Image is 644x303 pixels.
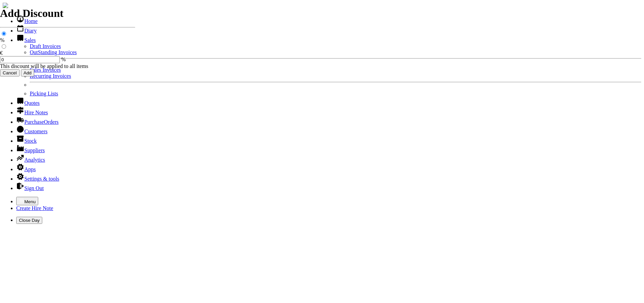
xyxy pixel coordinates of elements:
li: Stock [16,135,641,144]
input: Add [21,69,34,76]
a: Stock [16,138,37,144]
a: Hire Notes [16,110,48,115]
a: Settings & tools [16,176,59,182]
button: Menu [16,197,38,205]
a: Quotes [16,100,40,106]
a: PurchaseOrders [16,119,58,125]
li: Suppliers [16,144,641,154]
a: Apps [16,166,36,172]
a: Suppliers [16,147,45,153]
li: Sales [16,34,641,97]
a: Picking Lists [30,91,58,96]
a: Create Hire Note [16,205,53,211]
button: Close Day [16,217,42,224]
span: % [61,56,66,62]
input: € [2,44,6,49]
li: Hire Notes [16,106,641,116]
ul: Sales [16,43,641,97]
a: Customers [16,129,47,134]
input: % [2,31,6,36]
a: Sign Out [16,185,44,191]
a: Analytics [16,157,45,163]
